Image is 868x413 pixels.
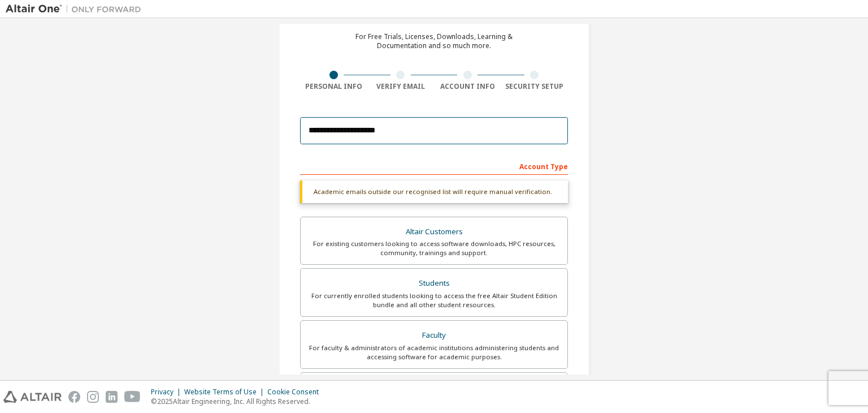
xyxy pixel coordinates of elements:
div: For existing customers looking to access software downloads, HPC resources, community, trainings ... [307,239,561,257]
div: For currently enrolled students looking to access the free Altair Student Edition bundle and all ... [307,291,561,309]
div: Account Info [434,82,501,91]
div: Faculty [307,328,561,343]
img: instagram.svg [87,391,99,403]
div: Verify Email [367,82,435,91]
div: Security Setup [501,82,568,91]
div: For Free Trials, Licenses, Downloads, Learning & Documentation and so much more. [355,32,513,50]
img: altair_logo.svg [3,391,62,403]
div: Students [307,276,561,291]
img: linkedin.svg [106,391,118,403]
div: Create an Altair One Account [343,12,526,25]
div: Personal Info [300,82,367,91]
img: youtube.svg [124,391,141,403]
div: Account Type [300,157,568,175]
div: For faculty & administrators of academic institutions administering students and accessing softwa... [307,343,561,362]
div: Cookie Consent [267,388,325,397]
img: facebook.svg [68,391,80,403]
div: Academic emails outside our recognised list will require manual verification. [300,180,568,203]
p: © 2025 Altair Engineering, Inc. All Rights Reserved. [151,397,325,406]
div: Altair Customers [307,224,561,240]
div: Privacy [151,388,184,397]
div: Website Terms of Use [184,388,267,397]
img: Altair One [6,3,147,15]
